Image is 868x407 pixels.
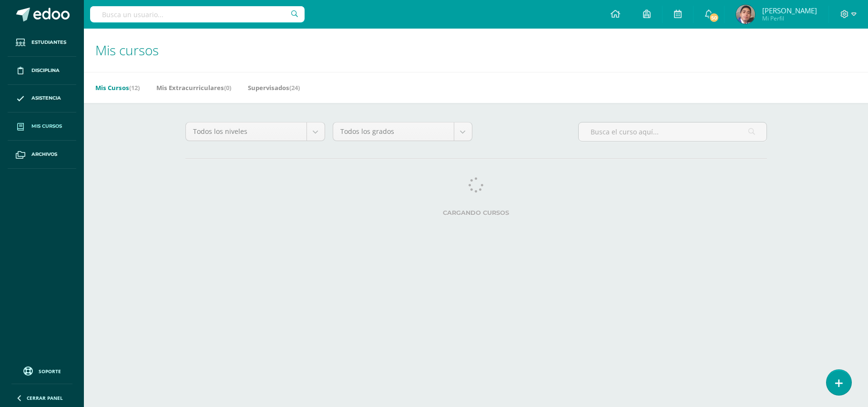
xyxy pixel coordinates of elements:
[95,41,159,59] span: Mis cursos
[762,6,817,15] span: [PERSON_NAME]
[8,112,76,141] a: Mis cursos
[709,12,719,23] span: 50
[8,85,76,113] a: Asistencia
[129,83,140,92] span: (12)
[31,67,60,74] span: Disciplina
[31,94,61,102] span: Asistencia
[8,29,76,57] a: Estudiantes
[31,122,62,130] span: Mis cursos
[340,122,447,141] span: Todos los grados
[579,122,766,141] input: Busca el curso aquí...
[8,57,76,85] a: Disciplina
[248,80,300,95] a: Supervisados(24)
[762,14,817,22] span: Mi Perfil
[31,151,57,158] span: Archivos
[95,80,140,95] a: Mis Cursos(12)
[193,122,299,141] span: Todos los niveles
[27,395,63,401] span: Cerrar panel
[333,122,472,141] a: Todos los grados
[289,83,300,92] span: (24)
[185,209,767,216] label: Cargando cursos
[156,80,231,95] a: Mis Extracurriculares(0)
[224,83,231,92] span: (0)
[90,6,305,22] input: Busca un usuario...
[8,141,76,169] a: Archivos
[186,122,325,141] a: Todos los niveles
[39,368,61,375] span: Soporte
[11,364,72,377] a: Soporte
[736,5,755,24] img: 045b1e7a8ae5b45e72d08cce8d27521f.png
[31,39,66,46] span: Estudiantes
